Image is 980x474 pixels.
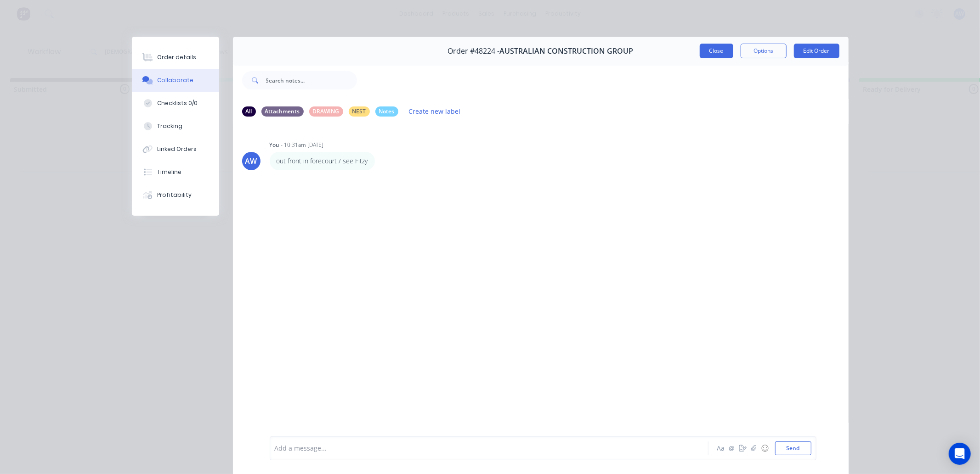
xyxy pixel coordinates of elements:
[132,46,219,69] button: Order details
[157,53,196,61] div: Order details
[132,184,219,206] button: Profitability
[726,443,737,454] button: @
[132,92,219,115] button: Checklists 0/0
[266,71,357,89] input: Search notes...
[794,44,839,58] button: Edit Order
[375,106,398,117] div: Notes
[741,44,787,58] button: Options
[404,105,465,117] button: Create new label
[775,441,811,455] button: Send
[270,141,279,149] div: You
[132,138,219,161] button: Linked Orders
[500,47,634,56] span: AUSTRALIAN CONSTRUCTION GROUP
[132,115,219,138] button: Tracking
[277,156,368,166] p: out front in forecourt / see Fitzy
[132,69,219,92] button: Collaborate
[349,106,370,117] div: NEST
[132,161,219,184] button: Timeline
[261,106,304,117] div: Attachments
[242,106,256,117] div: All
[700,44,733,58] button: Close
[157,191,192,199] div: Profitability
[157,145,197,153] div: Linked Orders
[157,76,193,84] div: Collaborate
[157,168,181,176] div: Timeline
[448,47,500,56] span: Order #48224 -
[715,443,726,454] button: Aa
[759,443,770,454] button: ☺
[245,156,257,167] div: AW
[281,141,324,149] div: - 10:31am [DATE]
[949,443,971,465] div: Open Intercom Messenger
[309,106,343,117] div: DRAWING
[157,122,182,130] div: Tracking
[157,99,198,107] div: Checklists 0/0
